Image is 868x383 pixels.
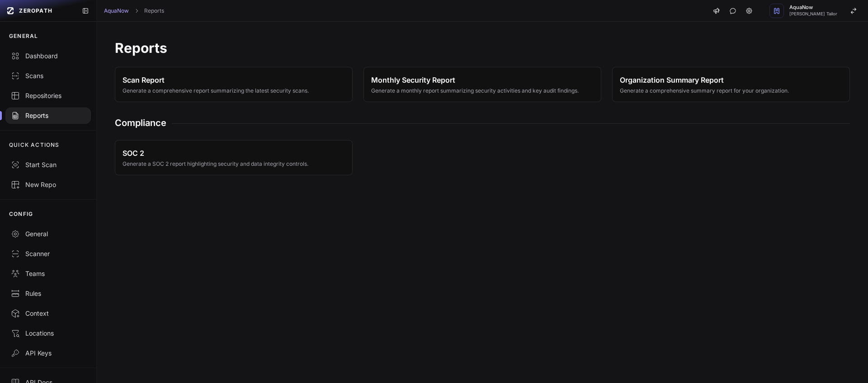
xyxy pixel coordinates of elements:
div: API Keys [11,349,85,358]
span: Monthly Security Report [371,75,579,85]
span: AquaNow [789,5,837,10]
svg: chevron right, [133,8,140,14]
div: Locations [11,329,85,338]
span: Generate a monthly report summarizing security activities and key audit findings. [371,87,579,94]
div: General [11,229,85,238]
span: Generate a comprehensive report summarizing the latest security scans. [123,87,309,94]
a: AquaNow [104,7,129,14]
a: ZEROPATH [4,4,75,18]
button: Organization Summary Report Generate a comprehensive summary report for your organization. [612,67,850,102]
div: Reports [11,111,85,120]
div: Teams [11,269,85,278]
div: Repositories [11,91,85,100]
div: Start Scan [11,160,85,169]
div: New Repo [11,180,85,189]
button: Monthly Security Report Generate a monthly report summarizing security activities and key audit f... [363,67,601,102]
span: Generate a comprehensive summary report for your organization. [620,87,789,94]
span: SOC 2 [123,148,308,159]
span: ZEROPATH [19,7,52,14]
button: SOC 2 Generate a SOC 2 report highlighting security and data integrity controls. [115,140,353,175]
button: Scan Report Generate a comprehensive report summarizing the latest security scans. [115,67,353,102]
p: GENERAL [9,33,38,40]
div: Dashboard [11,51,85,61]
p: CONFIG [9,210,33,218]
span: Scan Report [123,75,309,85]
div: Scanner [11,249,85,258]
div: Context [11,309,85,318]
p: QUICK ACTIONS [9,141,60,149]
h2: Compliance [115,117,166,129]
div: Scans [11,71,85,80]
h1: Reports [115,40,850,56]
span: Generate a SOC 2 report highlighting security and data integrity controls. [123,160,308,168]
a: Reports [144,7,164,14]
div: Rules [11,289,85,298]
nav: breadcrumb [104,7,164,14]
span: [PERSON_NAME] Tailor [789,12,837,16]
span: Organization Summary Report [620,75,789,85]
